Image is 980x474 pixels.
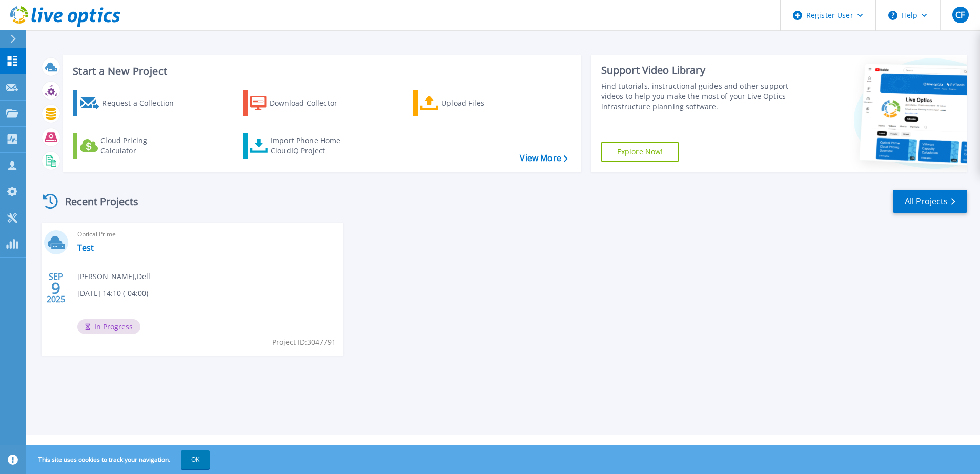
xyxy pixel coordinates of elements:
[520,153,567,163] a: View More
[39,189,152,214] div: Recent Projects
[243,90,357,116] a: Download Collector
[102,93,184,113] div: Request a Collection
[77,288,148,299] span: [DATE] 14:10 (-04:00)
[46,269,66,307] div: SEP 2025
[73,90,187,116] a: Request a Collection
[601,81,793,112] div: Find tutorials, instructional guides and other support videos to help you make the most of your L...
[77,271,150,282] span: [PERSON_NAME] , Dell
[77,319,140,334] span: In Progress
[413,90,527,116] a: Upload Files
[270,93,352,113] div: Download Collector
[955,11,965,19] span: CF
[601,64,793,77] div: Support Video Library
[893,190,967,213] a: All Projects
[100,135,182,156] div: Cloud Pricing Calculator
[271,135,351,156] div: Import Phone Home CloudIQ Project
[601,142,679,162] a: Explore Now!
[181,450,210,469] button: OK
[51,284,60,292] span: 9
[28,450,210,469] span: This site uses cookies to track your navigation.
[73,133,187,159] a: Cloud Pricing Calculator
[441,93,523,113] div: Upload Files
[77,243,94,253] a: Test
[272,337,336,348] span: Project ID: 3047791
[73,66,567,77] h3: Start a New Project
[77,229,337,240] span: Optical Prime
